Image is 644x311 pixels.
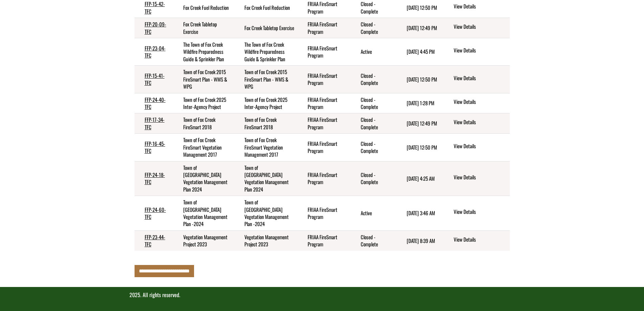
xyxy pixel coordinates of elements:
[145,116,165,130] a: FFP-17-34-TFC
[397,93,443,113] td: 9/15/2025 1:28 PM
[397,230,443,250] td: 4/28/2024 8:39 AM
[173,230,234,250] td: Vegetation Management Project 2023
[351,134,397,161] td: Closed - Complete
[145,72,165,86] a: FFP-15-41-TFC
[397,113,443,134] td: 7/26/2023 12:49 PM
[454,3,507,11] a: View details
[351,38,397,66] td: Active
[135,93,173,113] td: FFP-24-40-TFC
[454,118,507,127] a: View details
[443,18,509,38] td: action menu
[234,196,297,231] td: Town of Fox Creek Vegetation Management Plan -2024
[407,75,437,83] time: [DATE] 12:50 PM
[135,113,173,134] td: FFP-17-34-TFC
[407,175,435,182] time: [DATE] 4:25 AM
[351,66,397,93] td: Closed - Complete
[443,161,509,196] td: action menu
[140,291,180,299] span: . All rights reserved.
[234,113,297,134] td: Town of Fox Creek FireSmart 2018
[454,174,507,182] a: View details
[351,93,397,113] td: Closed - Complete
[454,23,507,31] a: View details
[145,140,165,154] a: FFP-16-45-TFC
[297,38,351,66] td: FRIAA FireSmart Program
[135,38,173,66] td: FFP-23-04-TFC
[129,291,515,299] p: 2025
[351,230,397,250] td: Closed - Complete
[234,38,297,66] td: The Town of Fox Creek Wildfire Preparedness Guide & Sprinkler Plan
[407,237,435,244] time: [DATE] 8:39 AM
[443,196,509,231] td: action menu
[234,161,297,196] td: Town of Fox Creek Vegetation Management Plan 2024
[443,38,509,66] td: action menu
[234,230,297,250] td: Vegetation Management Project 2023
[351,18,397,38] td: Closed - Complete
[297,93,351,113] td: FRIAA FireSmart Program
[145,44,166,59] a: FFP-23-04-TFC
[407,24,437,31] time: [DATE] 12:49 PM
[173,113,234,134] td: Town of Fox Creek FireSmart 2018
[443,113,509,134] td: action menu
[145,96,166,110] a: FFP-24-40-TFC
[407,99,434,107] time: [DATE] 1:28 PM
[145,206,166,220] a: FFP-24-60-TFC
[234,93,297,113] td: Town of Fox Creek 2025 Inter-Agency Project
[297,66,351,93] td: FRIAA FireSmart Program
[454,74,507,83] a: View details
[397,161,443,196] td: 8/11/2025 4:25 AM
[135,18,173,38] td: FFP-20-09-TFC
[454,98,507,106] a: View details
[407,4,437,11] time: [DATE] 12:50 PM
[397,38,443,66] td: 8/5/2025 4:45 PM
[173,161,234,196] td: Town of Fox Creek Vegetation Management Plan 2024
[234,134,297,161] td: Town of Fox Creek FireSmart Vegetation Management 2017
[297,161,351,196] td: FRIAA FireSmart Program
[135,134,173,161] td: FFP-16-45-TFC
[173,196,234,231] td: Town of Fox Creek Vegetation Management Plan -2024
[407,143,437,151] time: [DATE] 12:50 PM
[454,142,507,151] a: View details
[135,66,173,93] td: FFP-15-41-TFC
[454,47,507,55] a: View details
[443,66,509,93] td: action menu
[454,208,507,216] a: View details
[234,66,297,93] td: Town of Fox Creek 2015 FireSmart Plan - WMS & WPG
[297,196,351,231] td: FRIAA FireSmart Program
[135,196,173,231] td: FFP-24-60-TFC
[145,20,166,35] a: FFP-20-09-TFC
[234,18,297,38] td: Fox Creek Tabletop Exercise
[351,113,397,134] td: Closed - Complete
[454,236,507,244] a: View details
[173,18,234,38] td: Fox Creek Tabletop Exercise
[297,18,351,38] td: FRIAA FireSmart Program
[173,38,234,66] td: The Town of Fox Creek Wildfire Preparedness Guide & Sprinkler Plan
[407,119,437,127] time: [DATE] 12:49 PM
[397,66,443,93] td: 7/26/2023 12:50 PM
[443,230,509,250] td: action menu
[145,171,165,185] a: FFP-24-18-TFC
[135,161,173,196] td: FFP-24-18-TFC
[351,196,397,231] td: Active
[173,134,234,161] td: Town of Fox Creek FireSmart Vegetation Management 2017
[145,233,165,248] a: FFP-23-44-TFC
[173,66,234,93] td: Town of Fox Creek 2015 FireSmart Plan - WMS & WPG
[297,113,351,134] td: FRIAA FireSmart Program
[407,48,435,55] time: [DATE] 4:45 PM
[443,93,509,113] td: action menu
[443,134,509,161] td: action menu
[397,134,443,161] td: 7/26/2023 12:50 PM
[173,93,234,113] td: Town of Fox Creek 2025 Inter-Agency Project
[397,18,443,38] td: 7/26/2023 12:49 PM
[407,209,435,217] time: [DATE] 3:46 AM
[397,196,443,231] td: 8/11/2025 3:46 AM
[135,230,173,250] td: FFP-23-44-TFC
[297,230,351,250] td: FRIAA FireSmart Program
[297,134,351,161] td: FRIAA FireSmart Program
[351,161,397,196] td: Closed - Complete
